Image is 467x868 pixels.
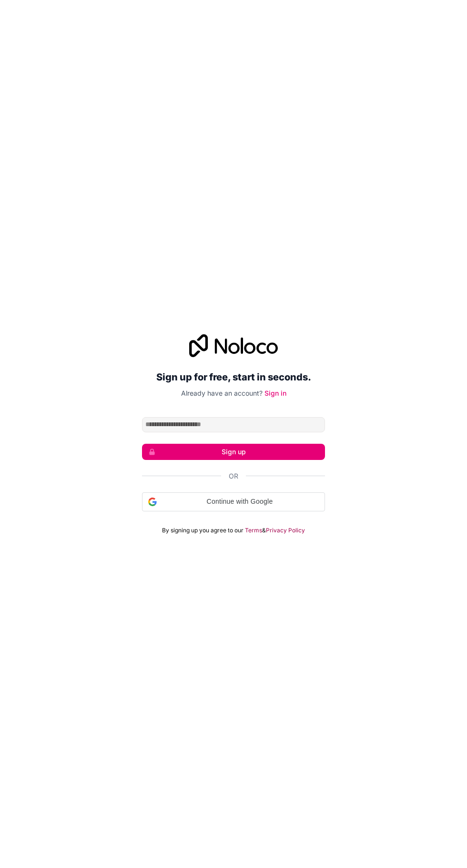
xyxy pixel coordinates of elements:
a: Privacy Policy [266,527,305,534]
span: Or [229,471,238,481]
div: Continue with Google [142,492,325,511]
span: By signing up you agree to our [162,527,244,534]
button: Sign up [142,444,325,460]
a: Terms [245,527,262,534]
h2: Sign up for free, start in seconds. [142,369,325,386]
span: Already have an account? [181,389,263,397]
span: Continue with Google [161,497,319,507]
span: & [262,527,266,534]
input: Email address [142,417,325,432]
a: Sign in [264,389,286,397]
